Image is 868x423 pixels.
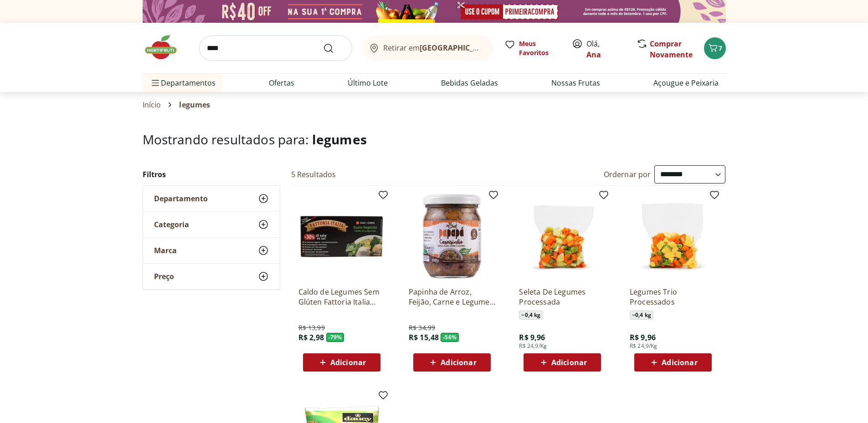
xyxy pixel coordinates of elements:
button: Departamento [143,186,280,211]
span: - 79 % [326,333,344,342]
a: Papinha de Arroz, Feijão, Carne e Legumes Orgânica Papapa 180g [409,287,495,307]
span: Adicionar [330,359,366,366]
a: Comprar Novamente [650,39,693,60]
span: Marca [154,246,177,255]
span: ~ 0,4 kg [630,311,653,320]
span: 7 [719,44,722,52]
a: Ana [586,50,601,60]
label: Ordernar por [604,169,651,179]
img: Papinha de Arroz, Feijão, Carne e Legumes Orgânica Papapa 180g [409,193,495,280]
span: ~ 0,4 kg [519,311,543,320]
span: - 56 % [441,333,459,342]
span: R$ 15,48 [409,332,439,342]
span: Olá, [586,38,627,60]
b: [GEOGRAPHIC_DATA]/[GEOGRAPHIC_DATA] [420,43,573,53]
span: Adicionar [662,359,697,366]
img: Seleta De Legumes Processada [519,193,606,280]
span: Departamento [154,194,208,203]
span: Adicionar [441,359,476,366]
span: Categoria [154,220,189,229]
button: Adicionar [524,353,601,372]
span: Departamentos [150,72,216,94]
span: R$ 24,9/Kg [630,342,657,350]
a: Bebidas Geladas [441,77,498,88]
a: Ofertas [269,77,294,88]
span: R$ 9,96 [519,332,545,342]
input: search [199,36,352,61]
span: Preço [154,272,174,281]
a: Caldo de Legumes Sem Glúten Fattoria Italia 110g [298,287,385,307]
span: Meus Favoritos [519,39,561,57]
span: R$ 9,96 [630,332,656,342]
button: Carrinho [704,37,726,59]
span: legumes [179,101,210,109]
button: Marca [143,238,280,263]
span: R$ 13,99 [298,323,325,332]
a: Açougue e Peixaria [653,77,719,88]
span: R$ 2,98 [298,332,324,342]
span: legumes [312,131,367,148]
span: R$ 34,99 [409,323,435,332]
button: Retirar em[GEOGRAPHIC_DATA]/[GEOGRAPHIC_DATA] [363,36,493,61]
img: Caldo de Legumes Sem Glúten Fattoria Italia 110g [298,193,385,280]
button: Adicionar [303,353,380,372]
a: Último Lote [348,77,388,88]
a: Legumes Trio Processados [630,287,716,307]
a: Seleta De Legumes Processada [519,287,606,307]
a: Nossas Frutas [551,77,600,88]
button: Preço [143,264,280,289]
h1: Mostrando resultados para: [143,132,726,147]
span: Retirar em [383,44,484,52]
img: Hortifruti [143,34,188,61]
h2: 5 Resultados [291,169,336,179]
button: Submit Search [323,43,345,54]
button: Menu [150,72,161,94]
button: Categoria [143,212,280,237]
a: Meus Favoritos [504,39,561,57]
span: Adicionar [551,359,587,366]
a: Início [143,101,161,109]
button: Adicionar [413,353,491,372]
button: Adicionar [634,353,712,372]
img: Legumes Trio Processados [630,193,716,280]
span: R$ 24,9/Kg [519,342,547,350]
h2: Filtros [143,165,280,183]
